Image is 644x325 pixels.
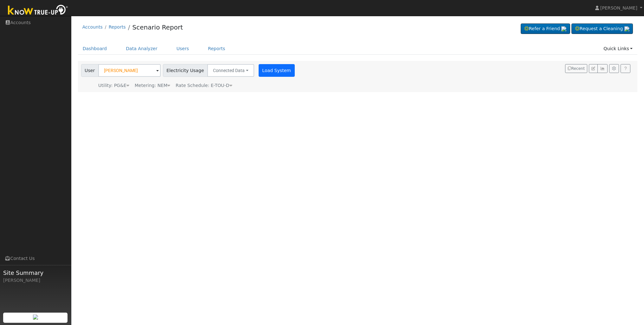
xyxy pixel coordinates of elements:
[3,269,68,277] span: Site Summary
[207,64,254,77] button: Connected Data
[3,277,68,284] div: [PERSON_NAME]
[82,24,103,30] a: Accounts
[561,26,566,31] img: retrieve
[624,26,629,31] img: retrieve
[132,23,183,31] a: Scenario Report
[571,23,633,34] a: Request a Cleaning
[176,83,232,88] span: Alias: HETOUDN
[135,82,170,89] div: Metering: NEM
[599,43,637,55] a: Quick Links
[5,3,71,18] img: Know True-Up
[589,64,598,73] button: Edit User
[600,5,637,10] span: [PERSON_NAME]
[163,64,208,77] span: Electricity Usage
[609,64,619,73] button: Settings
[172,43,194,55] a: Users
[33,315,38,320] img: retrieve
[597,64,607,73] button: Multi-Series Graph
[203,43,230,55] a: Reports
[78,43,112,55] a: Dashboard
[521,23,570,34] a: Refer a Friend
[98,64,161,77] input: Select a User
[109,24,126,30] a: Reports
[98,82,129,89] div: Utility: PG&E
[259,64,295,77] button: Load System
[81,64,99,77] span: User
[621,64,630,73] a: Help Link
[565,64,587,73] button: Recent
[121,43,162,55] a: Data Analyzer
